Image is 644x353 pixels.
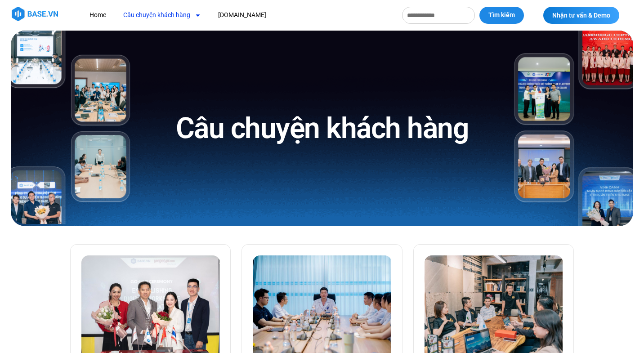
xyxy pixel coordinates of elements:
button: Tìm kiếm [479,7,524,24]
a: Nhận tư vấn & Demo [543,7,619,24]
a: Câu chuyện khách hàng [116,7,208,23]
span: Nhận tư vấn & Demo [552,12,610,18]
a: [DOMAIN_NAME] [211,7,273,23]
a: Home [83,7,113,23]
nav: Menu [83,7,393,23]
h1: Câu chuyện khách hàng [176,110,469,147]
span: Tìm kiếm [488,11,515,20]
